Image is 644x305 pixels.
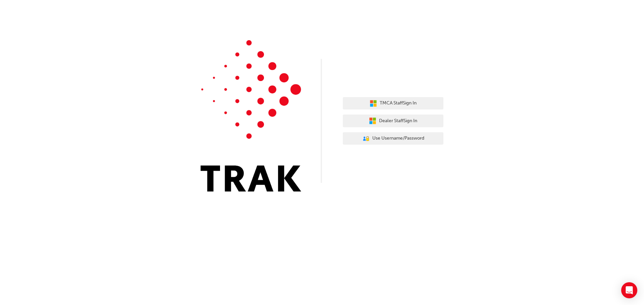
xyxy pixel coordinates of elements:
button: Dealer StaffSign In [343,115,443,127]
img: Trak [201,40,301,192]
button: TMCA StaffSign In [343,97,443,110]
div: Open Intercom Messenger [621,282,637,298]
span: Use Username/Password [372,135,424,142]
button: Use Username/Password [343,132,443,145]
span: TMCA Staff Sign In [380,99,417,107]
span: Dealer Staff Sign In [379,117,417,125]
